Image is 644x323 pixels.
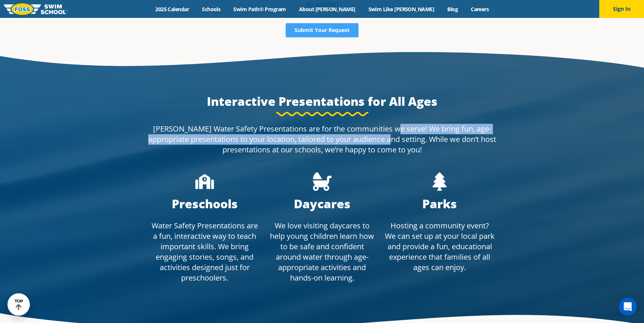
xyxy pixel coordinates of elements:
div: TOP [15,299,23,310]
a: Careers [464,6,495,13]
a: Swim Like [PERSON_NAME] [362,6,441,13]
p: We love visiting daycares to help young children learn how to be safe and confident around water ... [267,221,377,283]
img: FOSS Swim School Logo [4,3,68,15]
a: Swim Path® Program [227,6,292,13]
a: Blog [441,6,464,13]
span: Preschools [172,196,238,212]
h3: Interactive Presentations for All Ages [146,94,498,109]
a: About [PERSON_NAME] [292,6,362,13]
p: Water Safety Presentations are a fun, interactive way to teach important skills. We bring engagin... [150,221,260,283]
span: Parks [422,196,457,212]
a: Submit Your Request [286,23,358,37]
a: Schools [196,6,227,13]
span: Submit Your Request [295,28,349,33]
p: Hosting a community event? We can set up at your local park and provide a fun, educational experi... [385,221,495,273]
div: Open Intercom Messenger [619,298,637,316]
a: 2025 Calendar [149,6,196,13]
span: Daycares [294,196,351,212]
p: [PERSON_NAME] Water Safety Presentations are for the communities we serve! We bring fun, age-appr... [146,124,498,155]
